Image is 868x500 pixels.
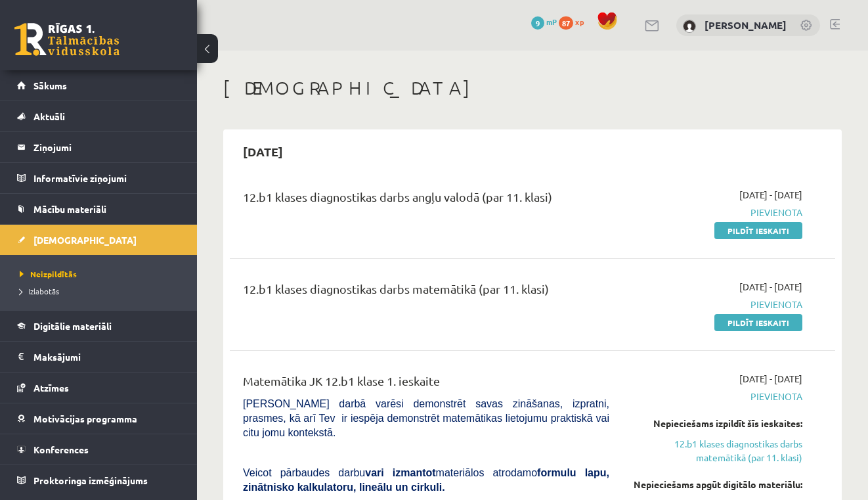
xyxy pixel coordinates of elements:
span: xp [575,16,584,27]
span: [DATE] - [DATE] [739,188,802,202]
div: 12.b1 klases diagnostikas darbs matemātikā (par 11. klasi) [243,280,609,304]
span: Motivācijas programma [33,413,137,424]
a: Mācību materiāli [17,194,181,224]
span: Proktoringa izmēģinājums [33,474,148,486]
h1: [DEMOGRAPHIC_DATA] [223,77,842,99]
span: Neizpildītās [20,269,77,279]
span: Pievienota [629,206,802,219]
a: Ziņojumi [17,132,181,162]
span: Izlabotās [20,286,59,296]
a: Izlabotās [20,285,184,297]
span: 87 [559,16,573,30]
a: Pildīt ieskaiti [714,314,802,331]
a: Atzīmes [17,373,181,403]
span: [PERSON_NAME] darbā varēsi demonstrēt savas zināšanas, izpratni, prasmes, kā arī Tev ir iespēja d... [243,398,609,438]
legend: Maksājumi [33,342,181,372]
span: Mācību materiāli [33,203,106,215]
img: Justīne Everte [683,20,696,33]
span: Pievienota [629,390,802,403]
a: 12.b1 klases diagnostikas darbs matemātikā (par 11. klasi) [629,437,802,465]
div: Nepieciešams apgūt digitālo materiālu: [629,478,802,491]
a: Pildīt ieskaiti [714,222,802,239]
span: Atzīmes [33,382,69,394]
span: Pievienota [629,298,802,311]
span: [DEMOGRAPHIC_DATA] [33,234,137,246]
span: Veicot pārbaudes darbu materiālos atrodamo [243,467,609,493]
legend: Informatīvie ziņojumi [33,163,181,193]
span: mP [546,16,557,27]
a: Konferences [17,434,181,465]
div: Nepieciešams izpildīt šīs ieskaites: [629,417,802,430]
a: Informatīvie ziņojumi [17,163,181,193]
a: Maksājumi [17,342,181,372]
span: 9 [531,16,544,30]
legend: Ziņojumi [33,132,181,162]
a: 9 mP [531,16,557,27]
a: Motivācijas programma [17,403,181,434]
h2: [DATE] [230,136,296,167]
a: Proktoringa izmēģinājums [17,465,181,495]
a: Rīgas 1. Tālmācības vidusskola [14,23,119,56]
span: Digitālie materiāli [33,320,112,332]
span: [DATE] - [DATE] [739,372,802,386]
span: Konferences [33,443,89,455]
a: 87 xp [559,16,590,27]
span: Sākums [33,80,67,91]
a: Sākums [17,70,181,101]
div: 12.b1 klases diagnostikas darbs angļu valodā (par 11. klasi) [243,188,609,212]
a: Neizpildītās [20,268,184,280]
b: vari izmantot [365,467,435,478]
span: [DATE] - [DATE] [739,280,802,294]
div: Matemātika JK 12.b1 klase 1. ieskaite [243,372,609,396]
a: Aktuāli [17,101,181,131]
span: Aktuāli [33,110,65,122]
b: formulu lapu, zinātnisko kalkulatoru, lineālu un cirkuli. [243,467,609,493]
a: [DEMOGRAPHIC_DATA] [17,225,181,255]
a: Digitālie materiāli [17,311,181,341]
a: [PERSON_NAME] [705,18,787,32]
